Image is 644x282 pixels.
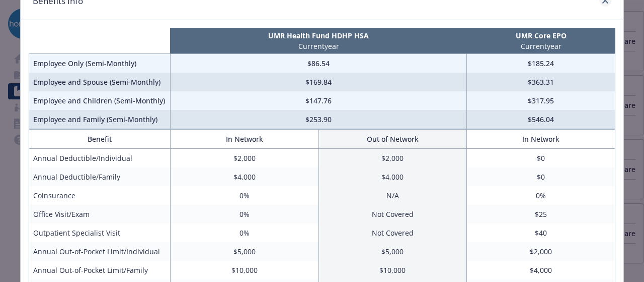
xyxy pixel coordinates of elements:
[170,149,318,168] td: $2,000
[170,91,466,110] td: $147.76
[172,41,464,51] p: Current year
[318,167,467,186] td: $4,000
[318,242,467,261] td: $5,000
[467,110,615,129] td: $546.04
[29,130,171,149] th: Benefit
[170,186,318,205] td: 0%
[318,223,467,242] td: Not Covered
[29,205,171,223] td: Office Visit/Exam
[170,205,318,223] td: 0%
[29,28,171,54] th: intentionally left blank
[467,261,615,279] td: $4,000
[318,149,467,168] td: $2,000
[29,242,171,261] td: Annual Out-of-Pocket Limit/Individual
[467,54,615,73] td: $185.24
[170,261,318,279] td: $10,000
[467,223,615,242] td: $40
[170,130,318,149] th: In Network
[29,167,171,186] td: Annual Deductible/Family
[170,73,466,91] td: $169.84
[469,41,613,51] p: Current year
[318,130,467,149] th: Out of Network
[29,91,171,110] td: Employee and Children (Semi-Monthly)
[318,186,467,205] td: N/A
[467,205,615,223] td: $25
[467,73,615,91] td: $363.31
[467,186,615,205] td: 0%
[170,223,318,242] td: 0%
[467,91,615,110] td: $317.95
[467,242,615,261] td: $2,000
[172,30,464,41] p: UMR Health Fund HDHP HSA
[29,54,171,73] td: Employee Only (Semi-Monthly)
[467,130,615,149] th: In Network
[29,73,171,91] td: Employee and Spouse (Semi-Monthly)
[29,261,171,279] td: Annual Out-of-Pocket Limit/Family
[170,242,318,261] td: $5,000
[318,205,467,223] td: Not Covered
[29,149,171,168] td: Annual Deductible/Individual
[170,54,466,73] td: $86.54
[29,186,171,205] td: Coinsurance
[170,167,318,186] td: $4,000
[29,110,171,129] td: Employee and Family (Semi-Monthly)
[469,30,613,41] p: UMR Core EPO
[467,149,615,168] td: $0
[29,223,171,242] td: Outpatient Specialist Visit
[467,167,615,186] td: $0
[170,110,466,129] td: $253.90
[318,261,467,279] td: $10,000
